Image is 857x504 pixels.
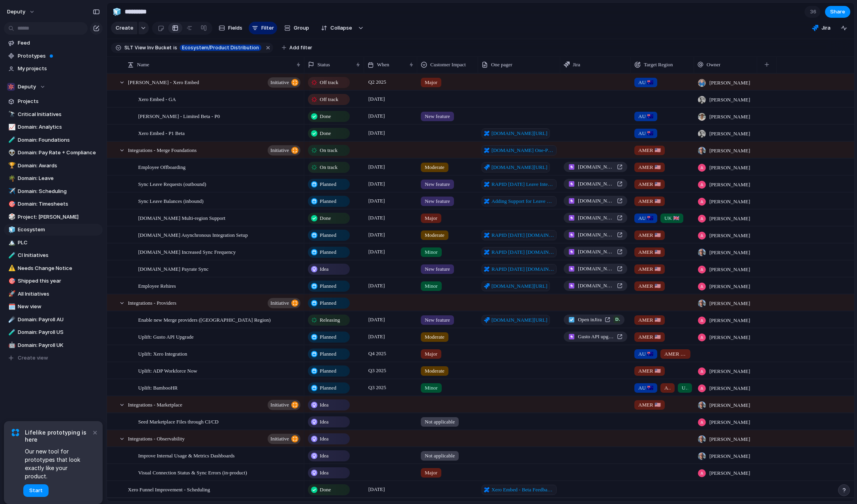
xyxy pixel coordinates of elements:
[137,61,149,69] span: Name
[638,129,653,137] span: AU 🇦🇺
[138,94,176,103] span: Xero Embed - GA
[638,163,661,171] span: AMER 🇺🇸
[18,354,48,362] span: Create view
[425,316,450,324] span: New feature
[18,65,100,73] span: My projects
[809,22,834,34] button: Jira
[482,230,557,240] a: RAPID [DATE] [DOMAIN_NAME] - Sync Status
[8,135,14,144] div: 🧪
[216,22,246,34] button: Fields
[578,180,614,188] span: [DOMAIN_NAME] Leave Sync
[425,163,444,171] span: Moderate
[4,121,103,133] div: 📈Domain: Analytics
[138,111,220,120] span: [PERSON_NAME] - Limited Beta - P0
[425,248,438,256] span: Minor
[18,123,100,131] span: Domain: Analytics
[425,197,450,205] span: New feature
[138,179,206,188] span: Sync Leave Requests (outbound)
[113,6,121,17] div: 🧊
[491,180,554,188] span: RAPID [DATE] Leave Integrations Use Paylines Instead of Leave Requests
[182,44,259,51] span: Ecosystem/Product Distribution
[564,247,627,257] a: [DOMAIN_NAME] Increased Sync Frequency
[18,341,100,349] span: Domain: Payroll UK
[564,281,627,291] a: [DOMAIN_NAME] Employee Offboarding Sync
[4,172,103,184] div: 🌴Domain: Leave
[294,24,309,32] span: Group
[320,350,336,358] span: Planned
[270,77,289,88] span: initiative
[320,248,336,256] span: Planned
[8,341,14,350] div: 🤖
[320,214,331,222] span: Done
[124,44,172,51] span: SLT View Inv Bucket
[4,147,103,159] a: 👽Domain: Pay Rate + Compliance
[709,283,750,290] span: [PERSON_NAME]
[366,162,387,172] span: [DATE]
[280,22,313,34] button: Group
[491,129,548,137] span: [DOMAIN_NAME][URL]
[366,366,388,375] span: Q3 2025
[18,162,100,170] span: Domain: Awards
[810,8,819,16] span: 36
[7,239,15,247] button: 🏔️
[289,44,312,51] span: Add filter
[4,211,103,223] a: 🎲Project: [PERSON_NAME]
[830,8,845,16] span: Share
[366,77,388,87] span: Q2 2025
[709,334,750,341] span: [PERSON_NAME]
[491,282,548,290] span: [DOMAIN_NAME][URL]
[18,111,100,118] span: Critical Initiatives
[7,251,15,259] button: 🧪
[638,231,661,239] span: AMER 🇺🇸
[4,249,103,261] a: 🧪CI Initiatives
[709,215,750,223] span: [PERSON_NAME]
[425,265,450,273] span: New feature
[425,367,444,375] span: Moderate
[128,298,176,307] span: Integrations - Providers
[4,160,103,172] a: 🏆Domain: Awards
[578,248,614,256] span: [DOMAIN_NAME] Increased Sync Frequency
[18,303,100,311] span: New view
[8,315,14,324] div: ☄️
[330,24,352,32] span: Collapse
[709,181,750,189] span: [PERSON_NAME]
[8,110,14,119] div: 🔭
[491,316,548,324] span: [DOMAIN_NAME][URL]
[4,96,103,107] a: Projects
[578,333,614,341] span: Gusto API upgrade
[578,231,614,239] span: [DOMAIN_NAME] Asynchronous Integration Setup
[4,109,103,120] a: 🔭Critical Initiatives
[18,277,100,285] span: Shipped this year
[4,198,103,210] div: 🎯Domain: Timesheets
[564,162,627,172] a: [DOMAIN_NAME] Employee Offboarding Sync
[249,22,277,34] button: Filter
[638,367,661,375] span: AMER 🇺🇸
[270,433,289,444] span: initiative
[316,22,356,34] button: Collapse
[4,339,103,351] a: 🤖Domain: Payroll UK
[7,8,25,16] span: deputy
[430,61,466,69] span: Customer Impact
[482,162,550,172] a: [DOMAIN_NAME][URL]
[425,350,437,358] span: Major
[709,232,750,240] span: [PERSON_NAME]
[491,248,554,256] span: RAPID [DATE] [DOMAIN_NAME] - Sync Frequencies
[578,265,614,273] span: [DOMAIN_NAME] Payrate Sync
[8,277,14,286] div: 🎯
[18,83,36,91] span: Deputy
[7,111,15,118] button: 🔭
[270,298,289,309] span: initiative
[4,63,103,75] a: My projects
[7,264,15,272] button: ⚠️
[8,225,14,234] div: 🧊
[90,427,99,437] button: Dismiss
[268,298,300,308] button: initiative
[18,239,100,247] span: PLC
[7,149,15,157] button: 👽
[138,162,186,171] span: Employee Offboarding
[138,349,187,358] span: Uplift: Xero Integration
[320,316,340,324] span: Releasing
